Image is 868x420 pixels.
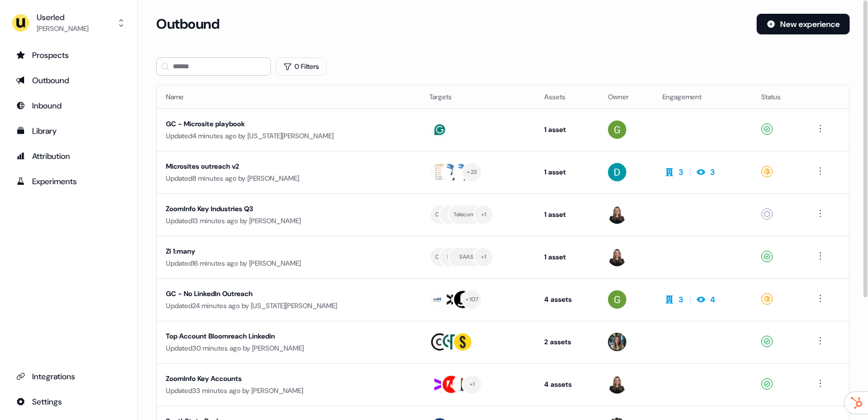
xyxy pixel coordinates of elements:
[37,23,88,34] div: [PERSON_NAME]
[166,203,383,215] div: ZoomInfo Key Industries Q3
[710,294,715,305] div: 4
[481,209,487,220] div: + 1
[16,176,121,187] div: Experiments
[459,252,474,262] div: SAAS
[166,288,383,300] div: GC - No LinkedIn Outreach
[535,85,599,108] th: Assets
[9,71,128,90] a: Go to outbound experience
[166,215,411,227] div: Updated 13 minutes ago by [PERSON_NAME]
[9,46,128,64] a: Go to prospects
[467,167,477,177] div: + 23
[481,252,487,262] div: + 1
[454,209,479,220] div: Telecommunications
[608,205,626,224] img: Geneviève
[166,258,411,269] div: Updated 16 minutes ago by [PERSON_NAME]
[166,373,383,384] div: ZoomInfo Key Accounts
[16,75,121,86] div: Outbound
[166,343,411,354] div: Updated 30 minutes ago by [PERSON_NAME]
[166,300,411,312] div: Updated 24 minutes ago by [US_STATE][PERSON_NAME]
[470,379,475,390] div: + 1
[544,336,590,348] div: 2 assets
[608,120,626,139] img: Georgia
[544,251,590,263] div: 1 asset
[710,166,715,178] div: 3
[16,100,121,111] div: Inbound
[435,209,460,220] div: Consulting
[166,246,383,257] div: ZI 1:many
[608,375,626,394] img: Geneviève
[679,294,683,305] div: 3
[608,290,626,309] img: Georgia
[9,122,128,140] a: Go to templates
[166,161,383,172] div: Microsites outreach v2
[37,11,88,23] div: Userled
[9,9,128,37] button: Userled[PERSON_NAME]
[447,252,467,262] div: FinTech
[608,333,626,351] img: Charlotte
[166,173,411,184] div: Updated 8 minutes ago by [PERSON_NAME]
[679,166,683,178] div: 3
[16,49,121,61] div: Prospects
[544,124,590,135] div: 1 asset
[16,125,121,137] div: Library
[9,172,128,190] a: Go to experiments
[435,252,460,262] div: Consulting
[276,57,327,76] button: 0 Filters
[757,14,850,34] button: New experience
[9,147,128,165] a: Go to attribution
[9,96,128,115] a: Go to Inbound
[9,367,128,386] a: Go to integrations
[599,85,653,108] th: Owner
[466,294,478,305] div: + 107
[156,15,219,33] h3: Outbound
[166,385,411,396] div: Updated 33 minutes ago by [PERSON_NAME]
[166,130,411,142] div: Updated 4 minutes ago by [US_STATE][PERSON_NAME]
[16,371,121,382] div: Integrations
[166,330,383,342] div: Top Account Bloomreach Linkedin
[9,392,128,411] a: Go to integrations
[544,166,590,178] div: 1 asset
[608,248,626,266] img: Geneviève
[420,85,535,108] th: Targets
[608,163,626,181] img: David
[544,294,590,305] div: 4 assets
[752,85,805,108] th: Status
[157,85,420,108] th: Name
[544,379,590,390] div: 4 assets
[653,85,752,108] th: Engagement
[166,118,383,130] div: GC - Microsite playbook
[544,209,590,220] div: 1 asset
[16,150,121,162] div: Attribution
[16,396,121,407] div: Settings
